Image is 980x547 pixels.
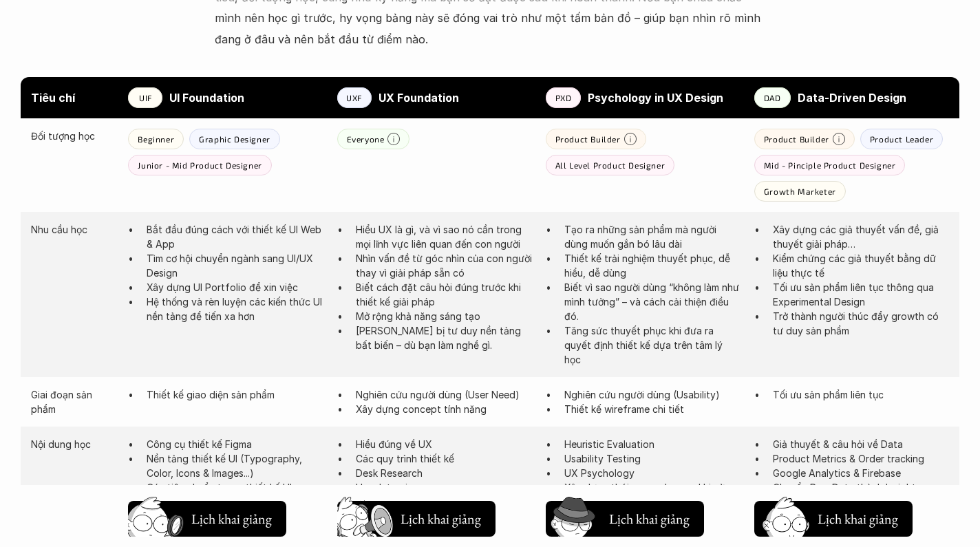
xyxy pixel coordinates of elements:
[773,251,949,280] p: Kiểm chứng các giả thuyết bằng dữ liệu thực tế
[356,280,532,309] p: Biết cách đặt câu hỏi đúng trước khi thiết kế giải pháp
[773,466,949,480] p: Google Analytics & Firebase
[147,451,323,480] p: Nền tảng thiết kế UI (Typography, Color, Icons & Images...)
[564,251,741,280] p: Thiết kế trải nghiệm thuyết phục, dễ hiểu, dễ dùng
[773,309,949,338] p: Trở thành người thúc đẩy growth có tư duy sản phẩm
[564,402,741,416] p: Thiết kế wireframe chi tiết
[147,437,323,451] p: Công cụ thiết kế Figma
[798,91,906,105] strong: Data-Driven Design
[356,251,532,280] p: Nhìn vấn đề từ góc nhìn của con người thay vì giải pháp sẵn có
[356,323,532,352] p: [PERSON_NAME] bị tư duy nền tảng bất biến – dù bạn làm nghề gì.
[147,251,323,280] p: Tìm cơ hội chuyển ngành sang UI/UX Design
[773,480,949,495] p: Chuyển Raw Data thành Insights
[356,437,532,451] p: Hiểu đúng về UX
[564,451,741,466] p: Usability Testing
[31,129,114,143] p: Đối tượng học
[773,437,949,451] p: Giả thuyết & câu hỏi về Data
[138,134,174,144] p: Beginner
[147,280,323,294] p: Xây dựng UI Portfolio để xin việc
[169,91,244,105] strong: UI Foundation
[31,437,114,451] p: Nội dung học
[816,509,899,528] h5: Lịch khai giảng
[564,323,741,367] p: Tăng sức thuyết phục khi đưa ra quyết định thiết kế dựa trên tâm lý học
[764,160,896,170] p: Mid - Pinciple Product Designer
[773,451,949,466] p: Product Metrics & Order tracking
[190,509,273,528] h5: Lịch khai giảng
[346,93,362,103] p: UXF
[754,501,913,537] button: Lịch khai giảng
[356,402,532,416] p: Xây dựng concept tính năng
[546,501,704,537] button: Lịch khai giảng
[564,437,741,451] p: Heuristic Evaluation
[31,387,114,416] p: Giai đoạn sản phẩm
[588,91,723,105] strong: Psychology in UX Design
[773,222,949,251] p: Xây dựng các giả thuyết vấn đề, giả thuyết giải pháp…
[139,93,152,103] p: UIF
[379,91,459,105] strong: UX Foundation
[555,93,572,103] p: PXD
[356,451,532,466] p: Các quy trình thiết kế
[356,387,532,402] p: Nghiên cứu người dùng (User Need)
[399,509,482,528] h5: Lịch khai giảng
[773,280,949,309] p: Tối ưu sản phẩm liên tục thông qua Experimental Design
[870,134,933,144] p: Product Leader
[754,495,913,537] a: Lịch khai giảng
[337,501,496,537] button: Lịch khai giảng
[128,495,286,537] a: Lịch khai giảng
[764,186,836,196] p: Growth Marketer
[564,280,741,323] p: Biết vì sao người dùng “không làm như mình tưởng” – và cách cải thiện điều đó.
[128,501,286,537] button: Lịch khai giảng
[764,93,781,103] p: DAD
[564,222,741,251] p: Tạo ra những sản phẩm mà người dùng muốn gắn bó lâu dài
[138,160,262,170] p: Junior - Mid Product Designer
[564,387,741,402] p: Nghiên cứu người dùng (Usability)
[546,495,704,537] a: Lịch khai giảng
[356,309,532,323] p: Mở rộng khả năng sáng tạo
[764,134,829,144] p: Product Builder
[564,480,741,509] p: Xây dựng thói quen của user khi sử dụng sản phẩm
[147,480,323,495] p: Các tiêu chuẩn trong thiết kế UI
[147,294,323,323] p: Hệ thống và rèn luyện các kiến thức UI nền tảng để tiến xa hơn
[347,134,385,144] p: Everyone
[147,222,323,251] p: Bắt đầu đúng cách với thiết kế UI Web & App
[356,222,532,251] p: Hiểu UX là gì, và vì sao nó cần trong mọi lĩnh vực liên quan đến con người
[564,466,741,480] p: UX Psychology
[31,91,75,105] strong: Tiêu chí
[555,160,665,170] p: All Level Product Designer
[199,134,270,144] p: Graphic Designer
[608,509,690,528] h5: Lịch khai giảng
[337,495,496,537] a: Lịch khai giảng
[773,387,949,402] p: Tối ưu sản phẩm liên tục
[147,387,323,402] p: Thiết kế giao diện sản phẩm
[356,466,532,480] p: Desk Research
[31,222,114,237] p: Nhu cầu học
[555,134,621,144] p: Product Builder
[356,480,532,495] p: User Interview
